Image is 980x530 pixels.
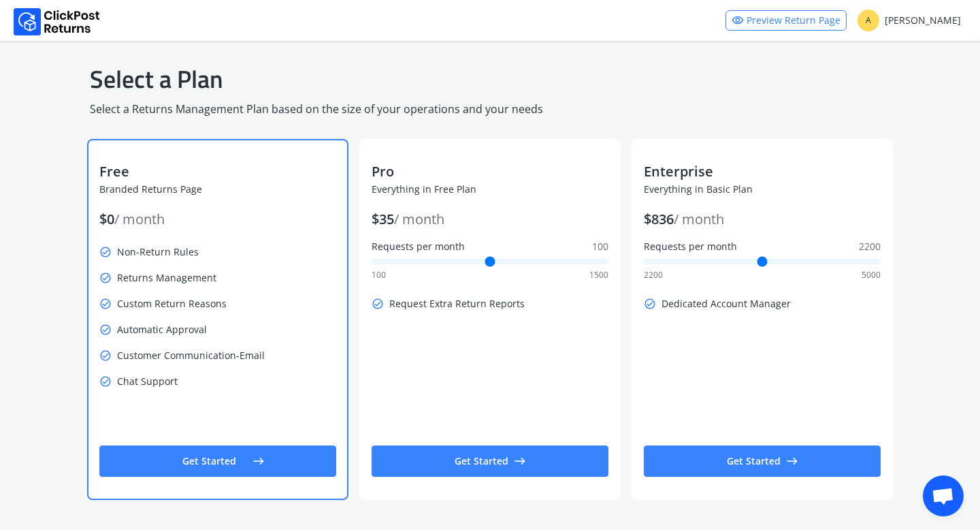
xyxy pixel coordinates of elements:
button: Get Startedeast [372,446,608,477]
p: Automatic Approval [99,320,336,339]
p: $ 836 [644,210,881,229]
p: Pro [372,162,608,181]
span: 2200 [859,240,881,253]
span: check_circle [99,320,112,339]
span: check_circle [99,294,112,313]
p: Chat Support [99,372,336,391]
span: 1500 [589,270,608,281]
span: 100 [592,240,608,253]
p: Request Extra Return Reports [372,294,608,313]
p: Select a Returns Management Plan based on the size of your operations and your needs [90,101,890,117]
span: 100 [372,270,386,281]
p: Dedicated Account Manager [644,294,881,313]
span: east [252,452,265,471]
span: visibility [732,11,744,30]
button: Get Startedeast [644,446,881,477]
span: / month [114,210,165,228]
p: Non-Return Rules [99,243,336,262]
img: Logo [14,8,100,35]
p: Enterprise [644,162,881,181]
a: visibilityPreview Return Page [725,10,847,31]
p: Everything in Free Plan [372,183,608,196]
p: $ 0 [99,210,336,229]
span: east [514,452,526,471]
span: / month [394,210,444,228]
span: check_circle [372,294,384,313]
p: Returns Management [99,268,336,287]
div: [PERSON_NAME] [857,10,961,31]
span: A [857,10,879,31]
span: check_circle [99,268,112,287]
span: east [786,452,798,471]
label: Requests per month [372,240,608,253]
span: check_circle [99,243,112,262]
span: check_circle [644,294,656,313]
a: Open chat [923,476,964,516]
p: Branded Returns Page [99,183,336,196]
span: check_circle [99,372,112,391]
p: Free [99,162,336,181]
h1: Select a Plan [90,63,890,95]
span: / month [674,210,724,228]
span: 5000 [862,270,881,281]
span: 2200 [644,270,663,281]
p: Custom Return Reasons [99,294,336,313]
p: $ 35 [372,210,608,229]
span: check_circle [99,346,112,365]
label: Requests per month [644,240,881,253]
p: Customer Communication-Email [99,346,336,365]
button: Get Startedeast [99,446,336,477]
p: Everything in Basic Plan [644,183,881,196]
